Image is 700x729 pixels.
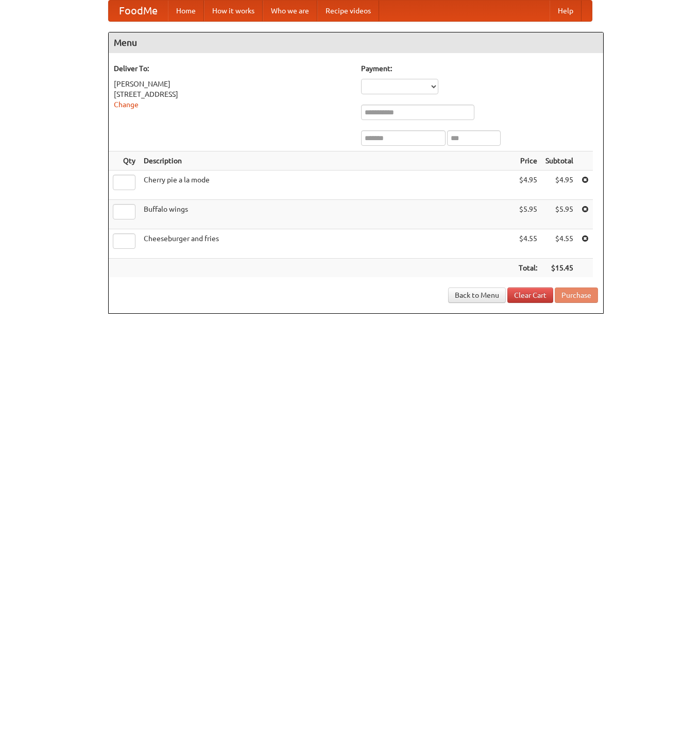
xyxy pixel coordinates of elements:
button: Purchase [555,287,598,303]
a: Help [550,1,582,21]
a: Home [168,1,204,21]
td: $4.95 [515,171,541,200]
a: Who we are [263,1,317,21]
td: Buffalo wings [140,200,515,229]
h5: Payment: [361,63,598,74]
a: How it works [204,1,263,21]
h4: Menu [109,32,603,53]
th: Qty [109,151,140,171]
h5: Deliver To: [114,63,351,74]
a: FoodMe [109,1,168,21]
th: Subtotal [541,151,577,171]
th: Price [515,151,541,171]
a: Change [114,100,139,109]
a: Clear Cart [507,287,553,303]
td: $5.95 [515,200,541,229]
td: Cheeseburger and fries [140,229,515,259]
th: Description [140,151,515,171]
th: $15.45 [541,259,577,278]
div: [STREET_ADDRESS] [114,89,351,99]
td: $5.95 [541,200,577,229]
a: Back to Menu [448,287,506,303]
div: [PERSON_NAME] [114,79,351,89]
td: $4.55 [541,229,577,259]
td: $4.55 [515,229,541,259]
a: Recipe videos [317,1,379,21]
td: $4.95 [541,171,577,200]
th: Total: [515,259,541,278]
td: Cherry pie a la mode [140,171,515,200]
